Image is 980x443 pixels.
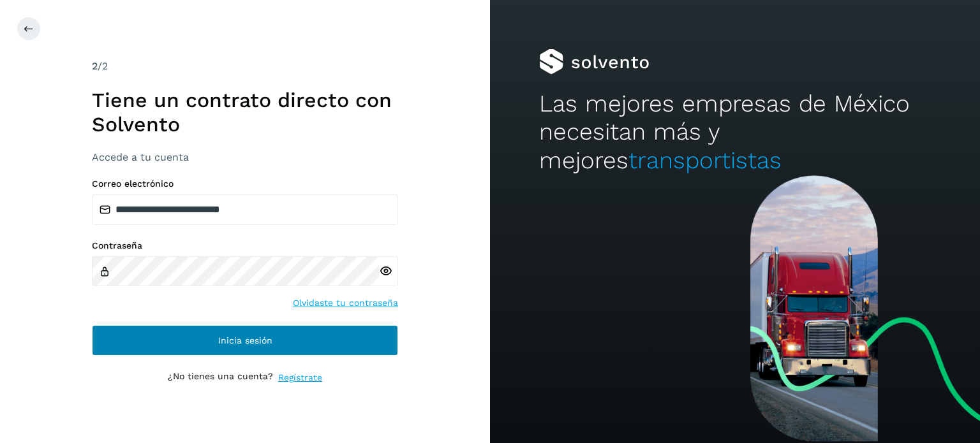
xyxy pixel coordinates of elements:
h3: Accede a tu cuenta [92,151,398,163]
div: /2 [92,59,398,74]
label: Correo electrónico [92,178,398,189]
h2: Las mejores empresas de México necesitan más y mejores [539,90,931,175]
span: transportistas [628,147,782,174]
span: Inicia sesión [218,336,272,345]
a: Olvidaste tu contraseña [293,296,398,310]
a: Regístrate [278,371,322,384]
span: 2 [92,60,98,72]
button: Inicia sesión [92,325,398,356]
label: Contraseña [92,240,398,251]
h1: Tiene un contrato directo con Solvento [92,88,398,137]
p: ¿No tienes una cuenta? [168,371,273,384]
